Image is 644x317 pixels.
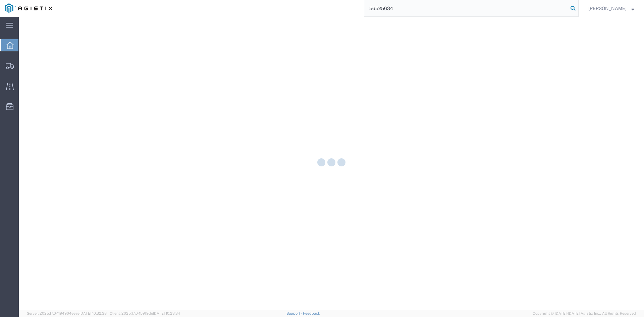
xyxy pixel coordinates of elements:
[588,5,627,12] span: Douglas Harris
[153,311,180,315] span: [DATE] 10:23:34
[286,311,303,315] a: Support
[79,311,107,315] span: [DATE] 10:32:38
[533,311,636,316] span: Copyright © [DATE]-[DATE] Agistix Inc., All Rights Reserved
[303,311,320,315] a: Feedback
[110,311,180,315] span: Client: 2025.17.0-159f9de
[588,4,635,12] button: [PERSON_NAME]
[27,311,107,315] span: Server: 2025.17.0-1194904eeae
[5,3,52,13] img: logo
[364,0,568,16] input: Search for shipment number, reference number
